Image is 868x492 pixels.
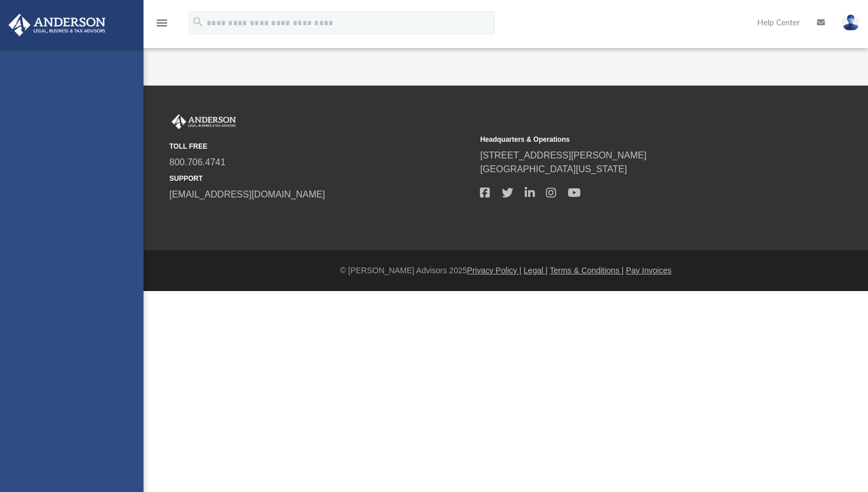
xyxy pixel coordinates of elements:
a: Terms & Conditions | [550,266,624,275]
i: menu [155,16,169,30]
div: © [PERSON_NAME] Advisors 2025 [144,265,868,277]
a: Legal | [524,266,548,275]
a: Privacy Policy | [467,266,522,275]
img: User Pic [842,14,859,31]
img: Anderson Advisors Platinum Portal [169,114,238,129]
a: [STREET_ADDRESS][PERSON_NAME] [480,150,646,160]
small: Headquarters & Operations [480,134,782,145]
img: Anderson Advisors Platinum Portal [5,14,109,36]
small: SUPPORT [169,173,472,184]
a: 800.706.4741 [169,157,226,167]
a: [GEOGRAPHIC_DATA][US_STATE] [480,164,627,174]
a: Pay Invoices [626,266,671,275]
a: menu [155,22,169,30]
i: search [192,16,204,28]
small: TOLL FREE [169,141,472,152]
a: [EMAIL_ADDRESS][DOMAIN_NAME] [169,189,325,199]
